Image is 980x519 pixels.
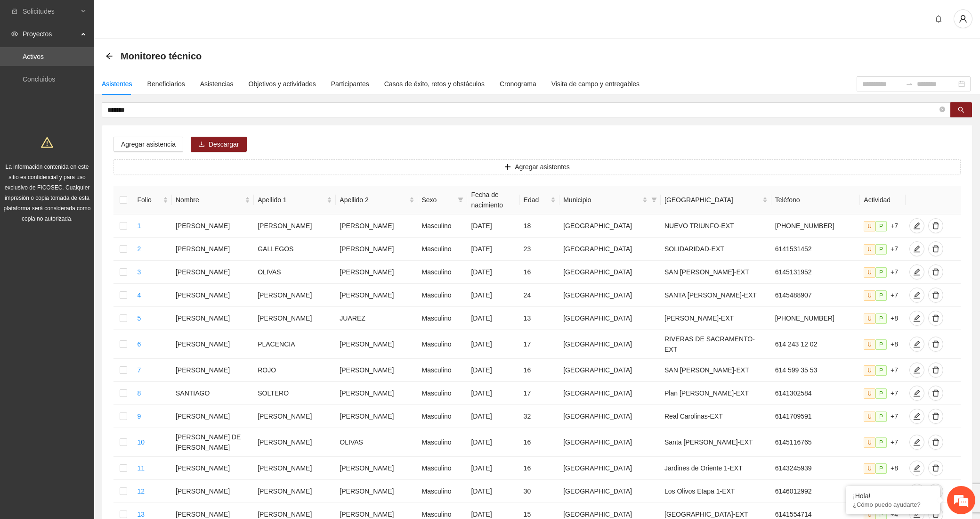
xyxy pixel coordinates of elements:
td: [PERSON_NAME] [172,284,254,307]
td: [PERSON_NAME] [336,261,418,284]
td: [DATE] [467,428,519,457]
td: [PERSON_NAME] [172,405,254,428]
span: filter [458,197,463,203]
td: [DATE] [467,405,519,428]
td: [PERSON_NAME] [172,307,254,330]
td: Masculino [418,457,468,480]
div: Asistencias [200,79,234,89]
td: +7 [860,405,906,428]
span: P [875,412,887,422]
td: [GEOGRAPHIC_DATA] [559,330,661,359]
th: Edad [520,186,560,214]
a: 12 [138,487,145,495]
td: 6143245939 [771,457,860,480]
td: [GEOGRAPHIC_DATA] [559,405,661,428]
span: download [198,141,205,148]
span: delete [929,464,943,472]
span: edit [910,245,924,253]
span: user [954,15,972,23]
td: [GEOGRAPHIC_DATA] [559,307,661,330]
button: edit [909,409,924,424]
span: P [875,388,887,399]
span: P [875,365,887,376]
span: P [875,267,887,278]
td: 24 [520,284,560,307]
td: SAN [PERSON_NAME]-EXT [661,261,771,284]
td: [DATE] [467,307,519,330]
td: [GEOGRAPHIC_DATA] [559,457,661,480]
button: edit [909,264,924,280]
td: 6141531452 [771,238,860,261]
button: edit [909,311,924,326]
span: edit [910,389,924,397]
button: downloadDescargar [191,137,247,152]
td: [GEOGRAPHIC_DATA] [559,382,661,405]
td: 32 [520,405,560,428]
td: SOLTERO [254,382,336,405]
td: RIVERAS DE SACRAMENTO-EXT [661,330,771,359]
td: 16 [520,261,560,284]
button: edit [909,241,924,256]
span: U [864,388,875,399]
span: Solicitudes [23,2,78,21]
span: Sexo [422,195,454,205]
div: Asistentes [102,79,132,89]
a: 1 [138,222,141,230]
span: close-circle [940,107,945,112]
span: Proyectos [23,25,78,43]
td: Masculino [418,480,468,503]
button: Agregar asistencia [113,137,183,152]
span: edit [910,340,924,348]
td: [GEOGRAPHIC_DATA] [559,359,661,382]
button: delete [928,241,943,256]
td: [PHONE_NUMBER] [771,307,860,330]
td: [DATE] [467,214,519,238]
span: edit [910,291,924,299]
button: edit [909,484,924,499]
a: 11 [138,464,145,472]
td: 16 [520,457,560,480]
span: search [958,107,964,114]
button: edit [909,337,924,352]
button: delete [928,288,943,303]
a: 4 [138,291,141,299]
td: [PERSON_NAME] [172,457,254,480]
th: Apellido 2 [336,186,418,214]
td: 614 599 35 53 [771,359,860,382]
td: Plan [PERSON_NAME]-EXT [661,382,771,405]
span: [GEOGRAPHIC_DATA] [664,195,761,205]
button: delete [928,386,943,401]
td: [PERSON_NAME] [172,480,254,503]
td: [PERSON_NAME] [336,382,418,405]
td: [GEOGRAPHIC_DATA] [559,284,661,307]
td: [PERSON_NAME] [336,284,418,307]
span: U [864,267,875,278]
span: warning [41,136,53,148]
p: ¿Cómo puedo ayudarte? [853,501,933,508]
button: delete [928,435,943,450]
span: Edad [524,195,549,205]
td: 6141709591 [771,405,860,428]
td: 18 [520,214,560,238]
td: JUAREZ [336,307,418,330]
th: Nombre [172,186,254,214]
span: U [864,463,875,474]
span: P [875,313,887,324]
button: delete [928,484,943,499]
td: [PERSON_NAME] [336,238,418,261]
td: +7 [860,214,906,238]
td: SANTIAGO [172,382,254,405]
span: P [875,290,887,301]
td: [GEOGRAPHIC_DATA] [559,480,661,503]
td: +7 [860,359,906,382]
span: edit [910,366,924,374]
td: +8 [860,480,906,503]
th: Actividad [860,186,906,214]
span: eye [11,31,18,37]
span: U [864,244,875,255]
td: [PERSON_NAME] [254,214,336,238]
td: NUEVO TRIUNFO-EXT [661,214,771,238]
span: edit [910,314,924,322]
td: [GEOGRAPHIC_DATA] [559,238,661,261]
td: Masculino [418,405,468,428]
